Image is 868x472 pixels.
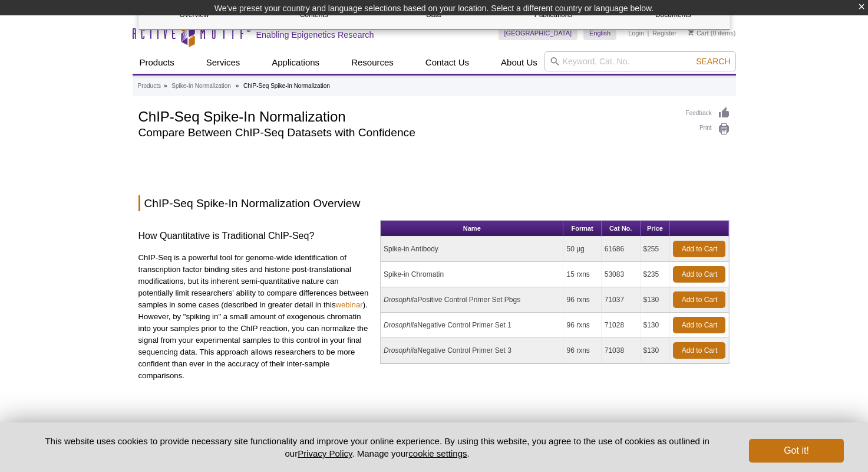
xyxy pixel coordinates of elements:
[673,317,725,333] a: Add to Cart
[628,29,644,37] a: Login
[641,221,671,237] th: Price
[499,26,578,40] a: [GEOGRAPHIC_DATA]
[749,439,843,463] button: Got it!
[563,237,601,262] td: 50 µg
[673,266,725,283] a: Add to Cart
[544,51,736,71] input: Keyword, Cat. No.
[384,321,417,329] i: Drosophila
[418,51,476,74] a: Contact Us
[563,313,601,338] td: 96 rxns
[381,221,563,237] th: Name
[138,127,674,138] h2: Compare Between ChIP-Seq Datasets with Confidence
[652,29,676,37] a: Register
[25,435,730,460] p: This website uses cookies to provide necessary site functionality and improve your online experie...
[673,342,725,359] a: Add to Cart
[408,448,467,458] button: cookie settings
[171,81,231,91] a: Spike-In Normalization
[563,262,601,287] td: 15 rxns
[236,83,239,89] li: »
[673,291,725,308] a: Add to Cart
[563,221,601,237] th: Format
[138,229,372,243] h3: How Quantitative is Traditional ChIP-Seq?
[641,262,671,287] td: $235
[335,300,362,309] a: webinar
[641,313,671,338] td: $130
[696,57,730,66] span: Search
[381,287,563,313] td: Positive Control Primer Set Pbgs
[381,313,563,338] td: Negative Control Primer Set 1
[648,26,649,40] li: |
[256,29,374,40] h2: Enabling Epigenetics Research
[164,83,167,89] li: »
[688,29,694,35] img: Your Cart
[692,56,734,67] button: Search
[641,287,671,313] td: $130
[602,262,641,287] td: 53083
[602,237,641,262] td: 61686
[344,51,401,74] a: Resources
[298,448,352,458] a: Privacy Policy
[199,51,247,74] a: Services
[243,83,330,89] li: ChIP-Seq Spike-In Normalization
[688,29,709,37] a: Cart
[265,51,326,74] a: Applications
[641,338,671,363] td: $130
[133,51,181,74] a: Products
[138,195,730,211] h2: ChIP-Seq Spike-In Normalization Overview
[563,287,601,313] td: 96 rxns
[686,123,730,136] a: Print
[583,26,616,40] a: English
[688,26,736,40] li: (0 items)
[138,107,674,124] h1: ChIP-Seq Spike-In Normalization
[563,338,601,363] td: 96 rxns
[381,338,563,363] td: Negative Control Primer Set 3
[384,346,417,355] i: Drosophila
[138,81,161,91] a: Products
[602,313,641,338] td: 71028
[138,252,372,382] p: ChIP-Seq is a powerful tool for genome-wide identification of transcription factor binding sites ...
[602,287,641,313] td: 71037
[673,241,725,257] a: Add to Cart
[602,338,641,363] td: 71038
[602,221,641,237] th: Cat No.
[381,262,563,287] td: Spike-in Chromatin
[381,237,563,262] td: Spike-in Antibody
[686,107,730,120] a: Feedback
[384,296,417,304] i: Drosophila
[494,51,544,74] a: About Us
[641,237,671,262] td: $255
